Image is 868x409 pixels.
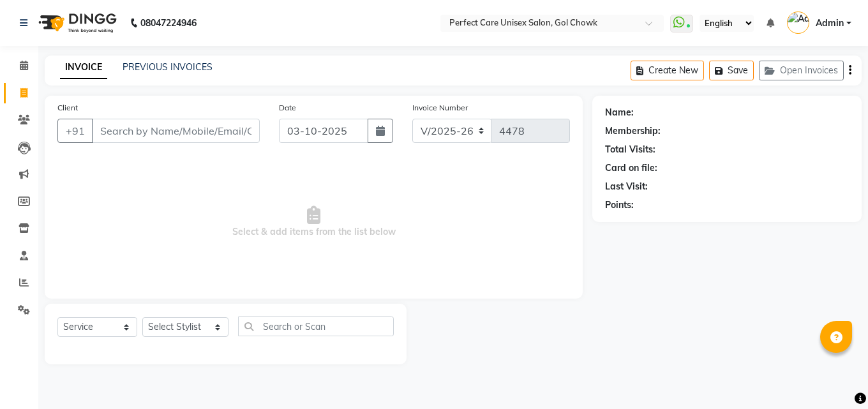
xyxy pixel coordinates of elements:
[57,102,78,114] label: Client
[412,102,468,114] label: Invoice Number
[631,61,704,80] button: Create New
[279,102,296,114] label: Date
[605,161,657,175] div: Card on file:
[140,5,197,41] b: 08047224946
[605,106,634,119] div: Name:
[787,11,809,34] img: Admin
[123,61,213,73] a: PREVIOUS INVOICES
[605,143,655,156] div: Total Visits:
[33,5,120,41] img: logo
[238,316,394,336] input: Search or Scan
[60,56,107,79] a: INVOICE
[605,198,634,212] div: Points:
[92,119,260,143] input: Search by Name/Mobile/Email/Code
[605,124,661,138] div: Membership:
[814,358,855,396] iframe: chat widget
[57,119,93,143] button: +91
[57,158,570,286] span: Select & add items from the list below
[759,61,844,80] button: Open Invoices
[605,180,648,193] div: Last Visit:
[709,61,754,80] button: Save
[816,17,844,30] span: Admin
